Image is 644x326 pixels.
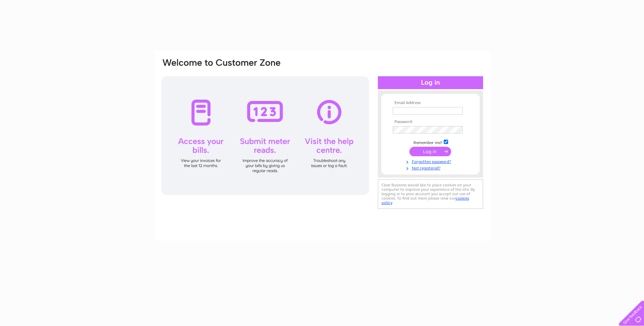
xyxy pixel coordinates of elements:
[393,164,470,171] a: Not registered?
[409,147,451,156] input: Submit
[391,120,470,124] th: Password:
[391,101,470,105] th: Email Address:
[391,139,470,145] td: Remember me?
[378,179,483,209] div: Clear Business would like to place cookies on your computer to improve your experience of the sit...
[382,196,469,205] a: cookies policy
[393,158,470,164] a: Forgotten password?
